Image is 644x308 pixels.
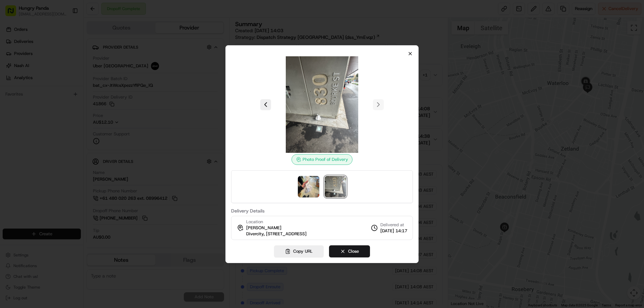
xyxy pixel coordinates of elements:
img: photo_proof_of_delivery image [325,176,346,197]
span: [DATE] 14:17 [380,228,407,234]
img: photo_proof_of_delivery image [274,56,370,153]
span: [PERSON_NAME] [246,225,281,231]
div: Photo Proof of Delivery [291,154,353,165]
span: Delivered at [380,222,407,228]
label: Delivery Details [231,208,413,213]
span: Location [246,219,263,225]
span: Divercity, [STREET_ADDRESS] [246,231,307,237]
img: photo_proof_of_pickup image [298,176,319,197]
button: Copy URL [274,245,324,257]
button: Close [329,245,370,257]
